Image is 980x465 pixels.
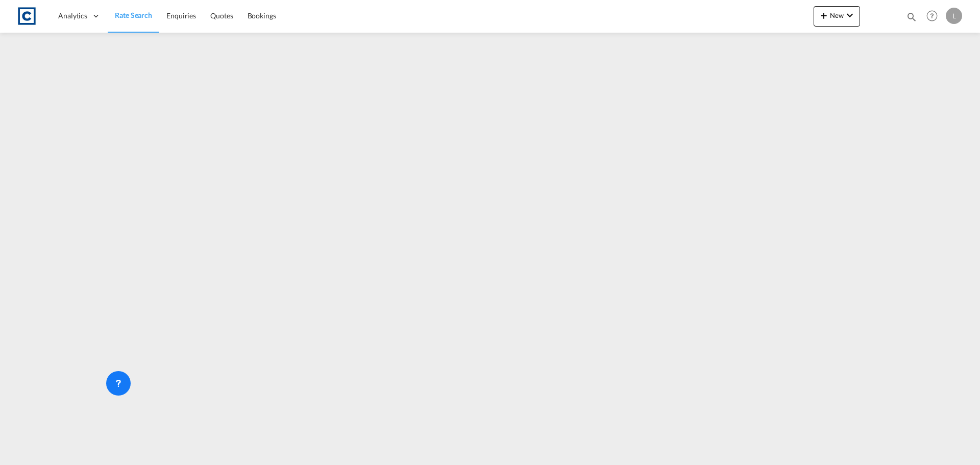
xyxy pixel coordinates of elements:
span: Quotes [210,11,233,20]
span: Analytics [58,11,87,21]
md-icon: icon-plus 400-fg [818,9,830,21]
span: Help [923,7,941,25]
md-icon: icon-magnify [906,11,917,22]
span: Enquiries [166,11,196,20]
md-icon: icon-chevron-down [844,9,856,21]
span: Bookings [248,11,276,20]
div: Help [923,7,946,26]
span: New [818,11,856,19]
div: L [946,8,962,24]
img: 1fdb9190129311efbfaf67cbb4249bed.jpeg [15,5,38,28]
span: Rate Search [115,11,152,19]
div: icon-magnify [906,11,917,27]
button: icon-plus 400-fgNewicon-chevron-down [814,6,860,27]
